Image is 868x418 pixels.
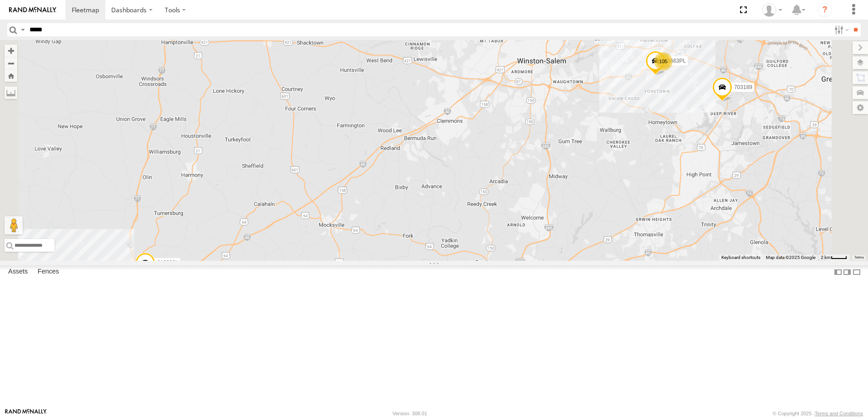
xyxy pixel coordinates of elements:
img: rand-logo.svg [9,7,56,13]
button: Map Scale: 2 km per 32 pixels [818,254,850,261]
span: 213880L [157,259,178,266]
button: Drag Pegman onto the map to open Street View [5,216,23,234]
span: 2 km [821,255,831,260]
a: Visit our Website [5,409,47,418]
button: Keyboard shortcuts [721,254,760,261]
label: Hide Summary Table [852,265,861,279]
label: Dock Summary Table to the Left [833,265,843,279]
div: 105 [654,52,672,70]
div: Version: 308.01 [393,411,427,416]
label: Search Query [19,23,26,36]
a: Terms (opens in new tab) [854,256,864,259]
button: Zoom out [5,57,17,70]
label: Dock Summary Table to the Right [843,265,852,279]
span: 3663PL [667,58,686,64]
label: Search Filter Options [831,23,850,36]
label: Map Settings [853,101,868,114]
label: Measure [5,86,17,99]
label: Fences [33,266,64,279]
a: Terms and Conditions [815,411,863,416]
i: ? [818,3,832,17]
button: Zoom in [5,45,17,57]
span: 703189 [734,84,752,90]
button: Zoom Home [5,70,17,82]
div: © Copyright 2025 - [773,411,863,416]
label: Assets [4,266,32,279]
div: Frances Musten [759,3,785,17]
span: Map data ©2025 Google [766,255,815,260]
